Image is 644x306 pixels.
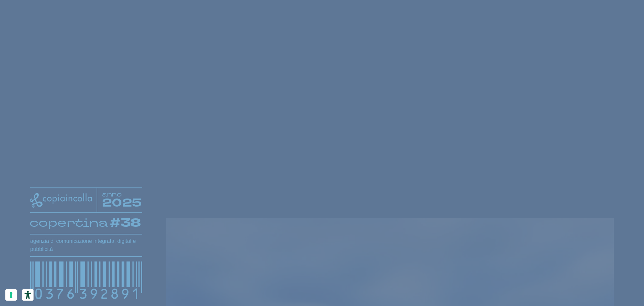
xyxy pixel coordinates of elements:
h1: agenzia di comunicazione integrata, digital e pubblicità [30,237,142,253]
tspan: 2025 [102,195,143,211]
tspan: anno [102,190,122,199]
button: Strumenti di accessibilità [22,289,34,301]
button: Le tue preferenze relative al consenso per le tecnologie di tracciamento [5,289,17,301]
tspan: #38 [110,215,142,231]
tspan: copertina [30,215,108,230]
